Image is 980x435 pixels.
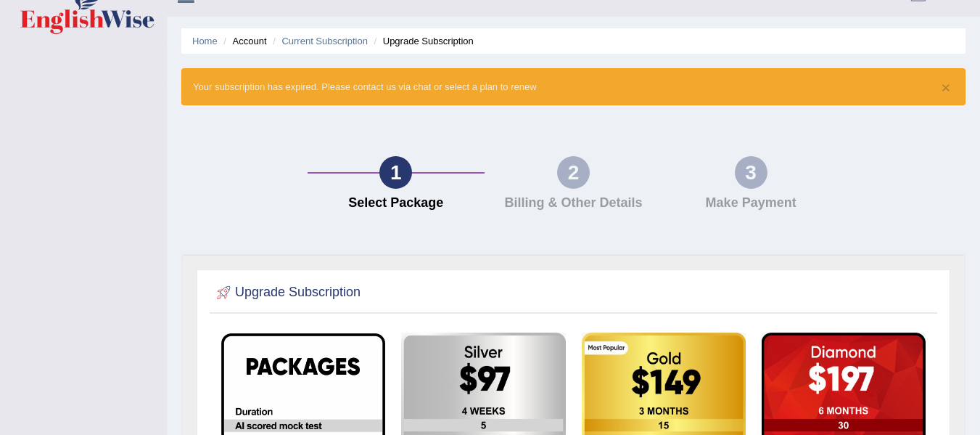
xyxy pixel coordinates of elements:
li: Account [220,34,266,48]
li: Upgrade Subscription [371,34,474,48]
h2: Upgrade Subscription [213,282,361,304]
h4: Select Package [315,196,478,211]
div: 2 [557,156,590,189]
h4: Billing & Other Details [492,196,655,211]
a: Home [192,36,218,46]
div: 3 [735,156,767,189]
div: Your subscription has expired. Please contact us via chat or select a plan to renew [181,68,965,105]
button: × [942,80,950,95]
div: 1 [379,156,412,189]
a: Current Subscription [281,36,368,46]
h4: Make Payment [670,196,833,211]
